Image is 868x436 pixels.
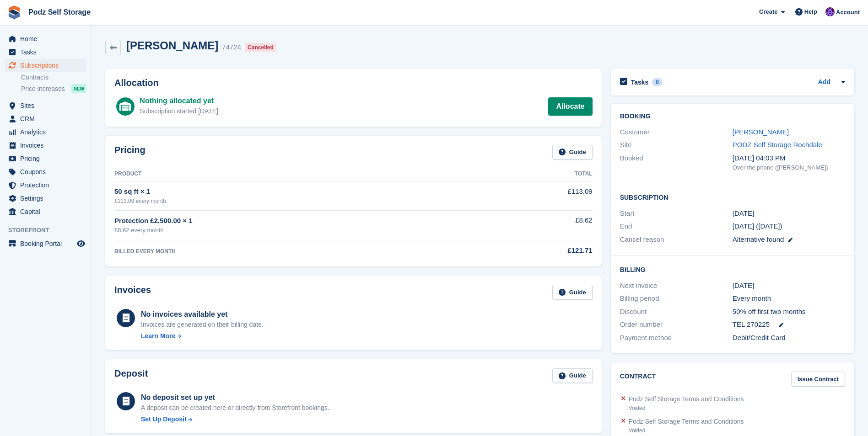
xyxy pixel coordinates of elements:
[222,42,241,53] div: 74724
[141,331,175,341] div: Learn More
[5,126,86,138] a: menu
[114,247,477,255] div: BILLED EVERY MONTH
[620,333,733,343] div: Payment method
[20,99,75,112] span: Sites
[114,285,151,300] h2: Invoices
[733,222,782,230] span: [DATE] ([DATE])
[141,415,329,424] a: Set Up Deposit
[552,368,593,383] a: Guide
[804,7,817,16] span: Help
[141,403,329,413] p: A deposit can be created here or directly from Storefront bookings.
[620,372,656,387] h2: Contract
[620,281,733,291] div: Next invoice
[836,8,860,17] span: Account
[733,293,845,304] div: Every month
[759,7,777,16] span: Create
[141,415,187,424] div: Set Up Deposit
[20,126,75,138] span: Analytics
[20,165,75,178] span: Coupons
[733,281,845,291] div: [DATE]
[620,307,733,317] div: Discount
[477,181,593,210] td: £113.09
[141,309,264,320] div: No invoices available yet
[620,293,733,304] div: Billing period
[733,163,845,172] div: Over the phone ([PERSON_NAME])
[791,372,845,387] a: Issue Contract
[114,186,477,197] div: 50 sq ft × 1
[629,404,744,412] div: Voided
[20,59,75,72] span: Subscriptions
[477,210,593,240] td: £8.62
[620,221,733,232] div: End
[141,331,264,341] a: Learn More
[477,167,593,181] th: Total
[5,192,86,205] a: menu
[477,245,593,256] div: £121.71
[126,39,218,52] h2: [PERSON_NAME]
[552,285,593,300] a: Guide
[8,226,91,235] span: Storefront
[141,320,264,330] div: Invoices are generated on their billing date.
[114,226,477,235] div: £8.62 every month
[114,78,593,88] h2: Allocation
[5,237,86,250] a: menu
[733,333,845,343] div: Debit/Credit Card
[5,59,86,72] a: menu
[114,167,477,181] th: Product
[620,192,845,202] h2: Subscription
[620,113,845,120] h2: Booking
[75,238,86,249] a: Preview store
[21,73,86,82] a: Contracts
[620,140,733,150] div: Site
[733,128,789,136] a: [PERSON_NAME]
[5,152,86,165] a: menu
[620,265,845,274] h2: Billing
[552,145,593,160] a: Guide
[71,84,86,93] div: NEW
[20,112,75,125] span: CRM
[114,216,477,226] div: Protection £2,500.00 × 1
[620,127,733,138] div: Customer
[114,197,477,205] div: £113.09 every month
[629,394,744,404] div: Podz Self Storage Terms and Conditions
[20,139,75,152] span: Invoices
[5,99,86,112] a: menu
[140,96,218,106] div: Nothing allocated yet
[548,97,592,116] a: Allocate
[652,78,663,86] div: 0
[620,208,733,219] div: Start
[620,153,733,172] div: Booked
[5,179,86,191] a: menu
[733,235,784,243] span: Alternative found
[7,5,21,19] img: stora-icon-8386f47178a22dfd0bd8f6a31ec36ba5ce8667c1dd55bd0f319d3a0aa187defe.svg
[140,106,218,116] div: Subscription started [DATE]
[20,179,75,191] span: Protection
[25,5,94,20] a: Podz Self Storage
[5,32,86,45] a: menu
[629,426,744,435] div: Voided
[825,7,835,16] img: Jawed Chowdhary
[631,78,649,86] h2: Tasks
[114,368,148,383] h2: Deposit
[20,152,75,165] span: Pricing
[5,112,86,125] a: menu
[245,43,276,52] div: Cancelled
[5,139,86,152] a: menu
[20,192,75,205] span: Settings
[733,208,754,219] time: 2025-03-05 01:00:00 UTC
[733,319,770,330] span: TEL 270225
[818,77,830,88] a: Add
[620,319,733,330] div: Order number
[20,205,75,218] span: Capital
[5,46,86,58] a: menu
[733,307,845,317] div: 50% off first two months
[114,145,146,160] h2: Pricing
[21,84,86,94] a: Price increases NEW
[5,165,86,178] a: menu
[20,237,75,250] span: Booking Portal
[20,46,75,58] span: Tasks
[629,417,744,426] div: Podz Self Storage Terms and Conditions
[20,32,75,45] span: Home
[5,205,86,218] a: menu
[620,234,733,245] div: Cancel reason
